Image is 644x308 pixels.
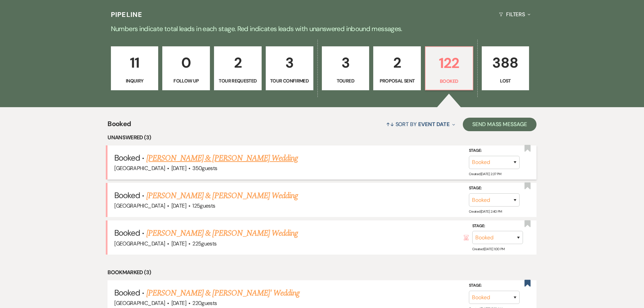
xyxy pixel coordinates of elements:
span: Created: [DATE] 2:40 PM [469,209,502,214]
button: Filters [496,5,533,23]
span: Booked [114,228,140,238]
span: [DATE] [171,300,186,307]
span: ↑↓ [386,121,394,128]
a: 2Tour Requested [214,46,262,90]
span: [DATE] [171,165,186,172]
p: Follow Up [167,77,206,85]
li: Bookmarked (3) [108,268,536,277]
p: 122 [430,52,469,74]
p: Numbers indicate total leads in each stage. Red indicates leads with unanswered inbound messages. [79,23,566,34]
p: 388 [486,51,525,74]
a: 3Toured [322,46,369,90]
p: 3 [326,51,365,74]
span: Created: [DATE] 2:37 PM [469,172,501,176]
a: [PERSON_NAME] & [PERSON_NAME] Wedding [146,227,298,239]
span: [GEOGRAPHIC_DATA] [114,165,165,172]
span: [DATE] [171,202,186,209]
p: Toured [326,77,365,85]
a: [PERSON_NAME] & [PERSON_NAME] Wedding [146,190,298,202]
span: Booked [114,190,140,200]
span: Booked [108,119,131,133]
a: [PERSON_NAME] & [PERSON_NAME]' Wedding [146,287,300,299]
span: 350 guests [192,165,217,172]
span: [GEOGRAPHIC_DATA] [114,240,165,247]
a: 122Booked [425,46,473,90]
a: 0Follow Up [162,46,210,90]
p: Proposal Sent [378,77,416,85]
li: Unanswered (3) [108,133,536,142]
span: [GEOGRAPHIC_DATA] [114,202,165,209]
p: Booked [430,77,469,85]
a: 3Tour Confirmed [266,46,313,90]
a: 11Inquiry [111,46,159,90]
a: [PERSON_NAME] & [PERSON_NAME] Wedding [146,152,298,164]
label: Stage: [469,282,520,289]
p: Lost [486,77,525,85]
span: [DATE] [171,240,186,247]
a: 388Lost [482,46,529,90]
span: Event Date [418,121,450,128]
span: 220 guests [192,300,217,307]
p: 0 [167,51,206,74]
span: Created: [DATE] 1:00 PM [472,247,505,251]
span: Booked [114,152,140,163]
span: [GEOGRAPHIC_DATA] [114,300,165,307]
span: Booked [114,287,140,298]
button: Sort By Event Date [383,115,458,133]
label: Stage: [472,222,523,230]
p: Tour Requested [218,77,257,85]
p: 11 [115,51,154,74]
p: Tour Confirmed [270,77,309,85]
a: 2Proposal Sent [373,46,421,90]
p: 2 [218,51,257,74]
span: 225 guests [192,240,216,247]
span: 125 guests [192,202,215,209]
p: 2 [378,51,416,74]
label: Stage: [469,147,520,155]
button: Send Mass Message [463,118,536,131]
p: 3 [270,51,309,74]
p: Inquiry [115,77,154,85]
label: Stage: [469,185,520,192]
h3: Pipeline [111,10,143,19]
